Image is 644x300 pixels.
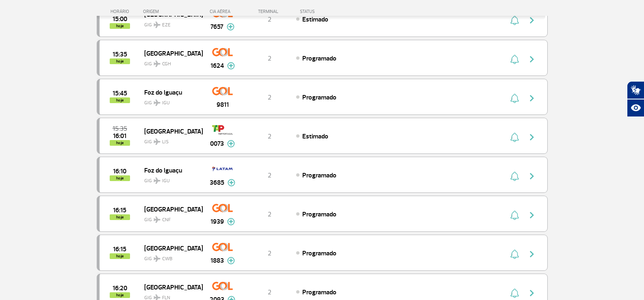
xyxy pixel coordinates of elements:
[144,48,196,58] span: [GEOGRAPHIC_DATA]
[243,9,296,14] div: TERMINAL
[110,23,130,29] span: hoje
[627,81,644,117] div: Plugin de acessibilidade da Hand Talk.
[627,99,644,117] button: Abrir recursos assistivos.
[302,249,336,257] span: Programado
[210,61,224,71] span: 1624
[144,126,196,136] span: [GEOGRAPHIC_DATA]
[110,140,130,146] span: hoje
[144,251,196,263] span: GIG
[144,17,196,29] span: GIG
[217,100,229,110] span: 9811
[154,177,160,184] img: destiny_airplane.svg
[154,255,160,262] img: destiny_airplane.svg
[302,171,336,179] span: Programado
[113,285,127,291] span: 2025-09-30 16:20:00
[527,171,537,181] img: seta-direita-painel-voo.svg
[210,256,224,265] span: 1883
[144,212,196,224] span: GIG
[302,93,336,101] span: Programado
[210,22,223,32] span: 7657
[268,132,271,140] span: 2
[527,132,537,142] img: seta-direita-painel-voo.svg
[302,288,336,296] span: Programado
[110,292,130,298] span: hoje
[144,243,196,253] span: [GEOGRAPHIC_DATA]
[510,15,519,25] img: sino-painel-voo.svg
[162,22,171,29] span: EZE
[110,175,130,181] span: hoje
[227,140,235,147] img: mais-info-painel-voo.svg
[302,210,336,218] span: Programado
[154,22,160,28] img: destiny_airplane.svg
[268,15,271,24] span: 2
[527,93,537,103] img: seta-direita-painel-voo.svg
[113,91,127,96] span: 2025-09-30 15:45:00
[162,255,172,263] span: CWB
[268,54,271,63] span: 2
[627,81,644,99] button: Abrir tradutor de língua de sinais.
[302,132,328,140] span: Estimado
[510,249,519,259] img: sino-painel-voo.svg
[510,171,519,181] img: sino-painel-voo.svg
[144,87,196,97] span: Foz do Iguaçu
[162,60,171,68] span: CGH
[227,218,235,225] img: mais-info-painel-voo.svg
[527,15,537,25] img: seta-direita-painel-voo.svg
[227,257,235,264] img: mais-info-painel-voo.svg
[527,210,537,220] img: seta-direita-painel-voo.svg
[210,217,224,227] span: 1939
[268,93,271,101] span: 2
[510,288,519,298] img: sino-painel-voo.svg
[113,246,126,252] span: 2025-09-30 16:15:00
[527,288,537,298] img: seta-direita-painel-voo.svg
[162,216,171,224] span: CNF
[154,60,160,67] img: destiny_airplane.svg
[527,249,537,259] img: seta-direita-painel-voo.svg
[154,138,160,145] img: destiny_airplane.svg
[143,9,202,14] div: ORIGEM
[144,134,196,146] span: GIG
[210,139,224,149] span: 0073
[268,249,271,257] span: 2
[110,97,130,103] span: hoje
[154,216,160,223] img: destiny_airplane.svg
[144,204,196,214] span: [GEOGRAPHIC_DATA]
[510,132,519,142] img: sino-painel-voo.svg
[110,214,130,220] span: hoje
[110,253,130,259] span: hoje
[144,165,196,175] span: Foz do Iguaçu
[113,168,126,174] span: 2025-09-30 16:10:00
[162,99,170,107] span: IGU
[296,9,362,14] div: STATUS
[202,9,243,14] div: CIA AÉREA
[144,56,196,68] span: GIG
[527,54,537,64] img: seta-direita-painel-voo.svg
[113,126,127,132] span: 2025-09-30 15:35:00
[162,177,170,185] span: IGU
[268,210,271,218] span: 2
[210,178,224,188] span: 3685
[302,15,328,24] span: Estimado
[110,58,130,64] span: hoje
[113,133,126,139] span: 2025-09-30 16:01:00
[99,9,143,14] div: HORÁRIO
[113,16,127,22] span: 2025-09-30 15:00:00
[510,54,519,64] img: sino-painel-voo.svg
[113,52,127,57] span: 2025-09-30 15:35:00
[510,210,519,220] img: sino-painel-voo.svg
[510,93,519,103] img: sino-painel-voo.svg
[302,54,336,63] span: Programado
[144,173,196,185] span: GIG
[227,23,234,30] img: mais-info-painel-voo.svg
[162,138,169,146] span: LIS
[268,171,271,179] span: 2
[268,288,271,296] span: 2
[144,95,196,107] span: GIG
[113,207,126,213] span: 2025-09-30 16:15:00
[227,62,235,69] img: mais-info-painel-voo.svg
[144,282,196,292] span: [GEOGRAPHIC_DATA]
[154,99,160,106] img: destiny_airplane.svg
[228,179,235,186] img: mais-info-painel-voo.svg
